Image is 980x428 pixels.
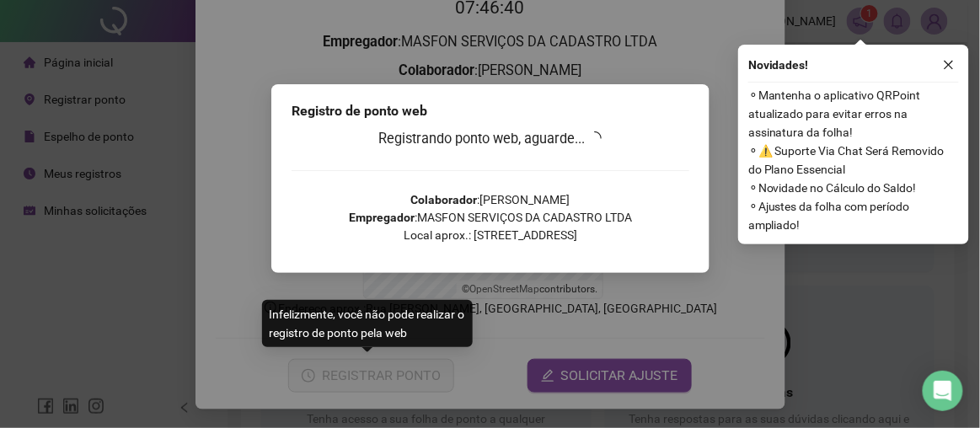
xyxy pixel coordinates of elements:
span: ⚬ Novidade no Cálculo do Saldo! [748,179,959,197]
div: Registro de ponto web [292,101,689,121]
strong: Empregador [349,211,415,224]
span: Novidades ! [748,56,809,74]
div: Infelizmente, você não pode realizar o registro de ponto pela web [262,300,473,347]
span: ⚬ ⚠️ Suporte Via Chat Será Removido do Plano Essencial [748,142,959,179]
span: loading [586,128,605,147]
p: : [PERSON_NAME] : MASFON SERVIÇOS DA CADASTRO LTDA Local aprox.: [STREET_ADDRESS] [292,191,689,244]
span: ⚬ Ajustes da folha com período ampliado! [748,197,959,234]
strong: Colaborador [410,193,477,206]
h3: Registrando ponto web, aguarde... [292,128,689,150]
span: ⚬ Mantenha o aplicativo QRPoint atualizado para evitar erros na assinatura da folha! [748,86,959,142]
span: close [943,59,955,71]
div: Open Intercom Messenger [923,371,963,411]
